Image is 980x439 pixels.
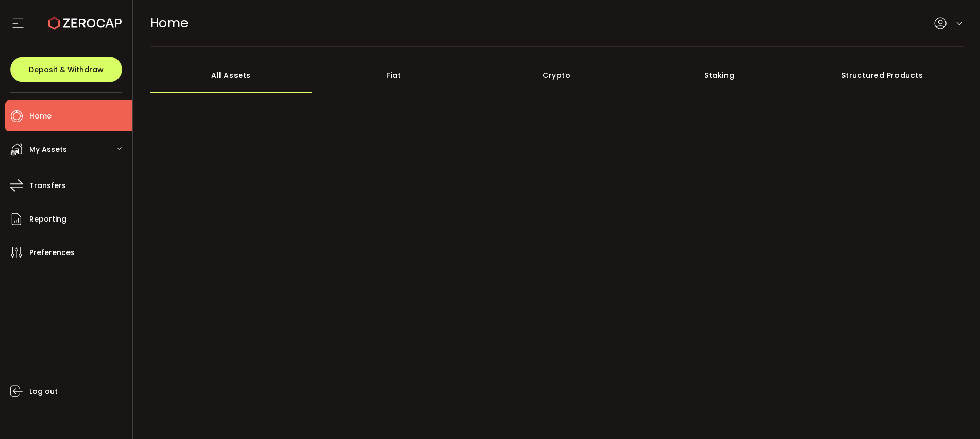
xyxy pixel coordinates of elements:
div: Fiat [312,57,475,93]
div: Structured Products [801,57,964,93]
span: Reporting [29,212,66,227]
span: Transfers [29,178,66,193]
span: Home [29,109,52,124]
div: Staking [638,57,801,93]
div: All Assets [150,57,313,93]
span: My Assets [29,142,67,157]
button: Deposit & Withdraw [10,57,122,82]
span: Preferences [29,245,75,260]
span: Home [150,14,188,32]
span: Log out [29,384,58,399]
span: Deposit & Withdraw [29,66,104,73]
div: Crypto [475,57,638,93]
